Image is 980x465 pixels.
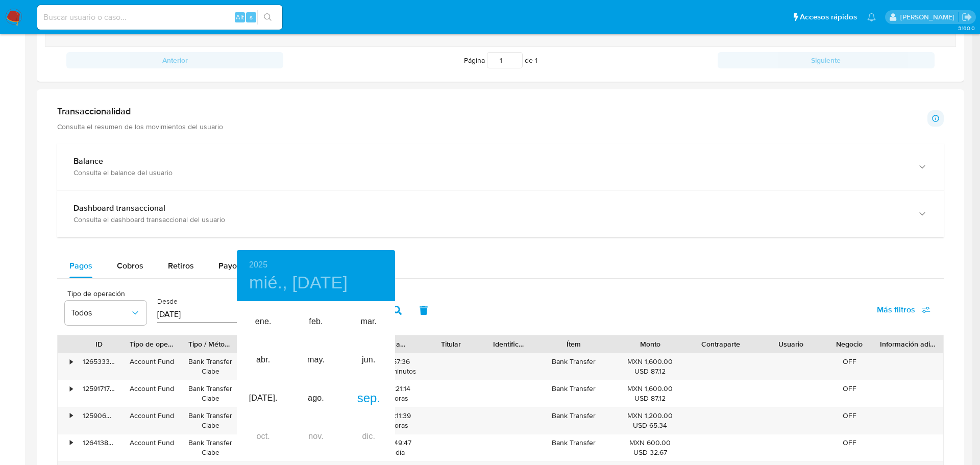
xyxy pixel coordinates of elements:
[342,303,395,341] div: mar.
[289,303,342,341] div: feb.
[342,341,395,379] div: jun.
[289,379,342,418] div: ago.
[249,258,267,272] button: 2025
[237,379,289,418] div: [DATE].
[289,341,342,379] div: may.
[237,341,289,379] div: abr.
[342,379,395,418] div: sep.
[237,303,289,341] div: ene.
[249,272,348,293] button: mié., [DATE]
